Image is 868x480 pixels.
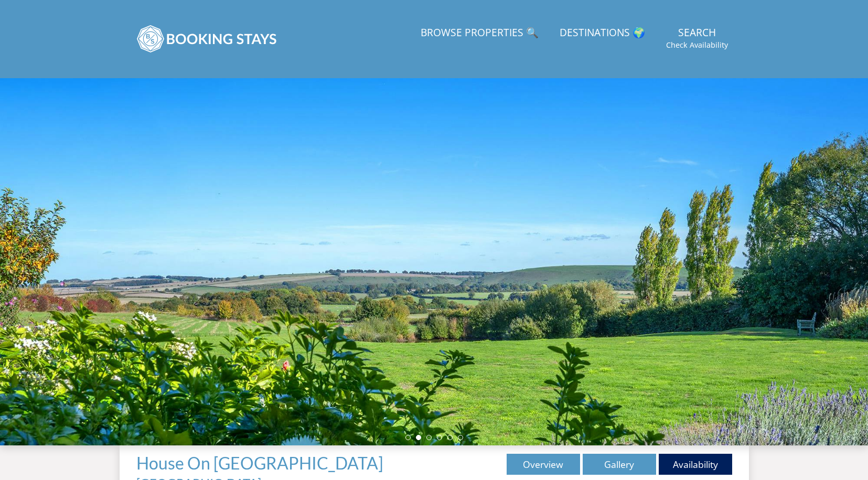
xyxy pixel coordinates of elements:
[507,454,580,475] a: Overview
[136,13,278,65] img: BookingStays
[659,454,732,475] a: Availability
[666,40,728,50] small: Check Availability
[416,22,543,45] a: Browse Properties 🔍
[555,22,649,45] a: Destinations 🌍
[662,22,732,56] a: SearchCheck Availability
[136,453,383,473] span: House On [GEOGRAPHIC_DATA]
[583,454,656,475] a: Gallery
[136,453,387,473] a: House On [GEOGRAPHIC_DATA]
